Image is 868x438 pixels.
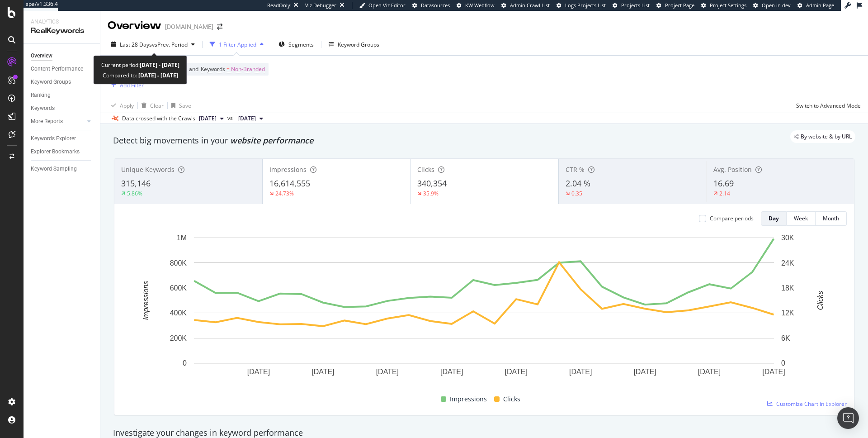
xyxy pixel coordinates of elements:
button: Save [168,98,191,113]
text: 24K [781,259,794,267]
button: Month [816,211,847,226]
div: ReadOnly: [267,2,292,9]
span: Clicks [503,394,520,405]
button: Segments [275,37,317,52]
div: 35.9% [423,190,439,197]
text: 1M [177,234,187,242]
div: Compare periods [710,214,754,222]
span: 16,614,555 [269,178,310,189]
button: [DATE] [235,113,267,124]
span: 2025 Aug. 13th [199,114,217,123]
a: Open in dev [753,2,791,9]
span: Unique Keywords [121,165,175,174]
span: 340,354 [417,178,447,189]
span: Open in dev [762,2,791,9]
text: 200K [170,334,187,342]
button: 1 Filter Applied [206,37,267,52]
span: 2.04 % [566,178,590,189]
span: Impressions [450,394,487,405]
span: Clicks [417,165,434,174]
div: 0.35 [571,190,582,197]
span: Project Page [665,2,694,9]
span: CTR % [566,165,585,174]
text: [DATE] [311,368,334,376]
a: Projects List [613,2,650,9]
div: [DOMAIN_NAME] [165,22,213,31]
span: and [189,65,198,73]
text: 0 [183,359,187,367]
text: 600K [170,284,187,292]
text: 400K [170,309,187,317]
a: Customize Chart in Explorer [767,400,847,408]
div: Keywords Explorer [31,134,76,143]
span: Logs Projects List [565,2,606,9]
a: Ranking [31,90,94,100]
div: Save [179,102,191,109]
a: Keywords Explorer [31,134,94,143]
span: 2025 Jul. 16th [238,114,256,123]
div: Add Filter [120,81,144,89]
button: Add Filter [108,80,144,90]
text: [DATE] [376,368,399,376]
a: Content Performance [31,64,94,74]
span: Impressions [269,165,307,174]
span: Datasources [421,2,450,9]
text: [DATE] [247,368,270,376]
svg: A chart. [122,233,847,390]
a: Admin Page [797,2,834,9]
text: Clicks [816,291,824,310]
span: Open Viz Editor [368,2,406,9]
span: Admin Crawl List [510,2,550,9]
span: Avg. Position [713,165,752,174]
span: Non-Branded [231,63,265,76]
a: Keywords [31,104,94,113]
span: Segments [288,41,314,48]
div: Clear [150,102,164,109]
div: Viz Debugger: [305,2,338,9]
button: Last 28 DaysvsPrev. Period [108,37,198,52]
text: [DATE] [633,368,656,376]
button: Day [761,211,787,226]
div: Overview [108,18,161,33]
div: Keyword Groups [31,77,71,87]
a: Datasources [412,2,450,9]
a: Explorer Bookmarks [31,147,94,157]
span: = [226,65,230,73]
text: 18K [781,284,794,292]
a: Keyword Groups [31,77,94,87]
div: Content Performance [31,64,83,74]
div: Data crossed with the Crawls [122,114,195,123]
div: Ranking [31,90,51,100]
div: Compared to: [103,70,178,81]
span: Project Settings [710,2,746,9]
text: [DATE] [569,368,592,376]
div: Apply [120,102,134,109]
div: 1 Filter Applied [219,41,256,48]
div: Keyword Sampling [31,164,77,174]
span: 315,146 [121,178,151,189]
div: 24.73% [275,190,294,197]
div: Month [823,214,839,222]
div: legacy label [790,130,855,143]
div: Explorer Bookmarks [31,147,80,157]
text: 12K [781,309,794,317]
div: 2.14 [719,190,730,197]
div: 5.86% [127,190,142,197]
div: Overview [31,51,52,61]
text: 6K [781,334,790,342]
span: Customize Chart in Explorer [776,400,847,408]
div: Keywords [31,104,55,113]
b: [DATE] - [DATE] [137,71,178,79]
button: [DATE] [195,113,227,124]
a: Overview [31,51,94,61]
div: Analytics [31,18,93,26]
span: Projects List [621,2,650,9]
button: Keyword Groups [325,37,383,52]
a: Logs Projects List [557,2,606,9]
a: Admin Crawl List [501,2,550,9]
span: 16.69 [713,178,734,189]
div: arrow-right-arrow-left [217,24,222,30]
button: Apply [108,98,134,113]
text: [DATE] [762,368,785,376]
